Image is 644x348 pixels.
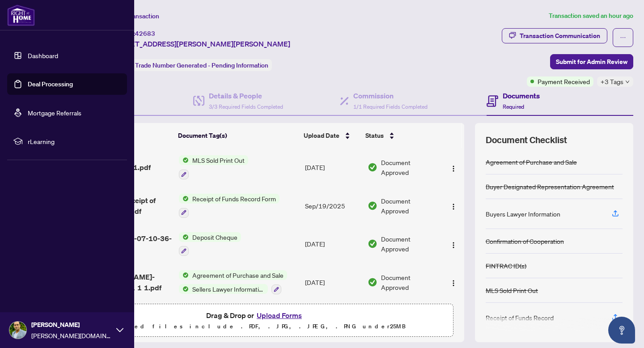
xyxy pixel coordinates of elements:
img: Logo [450,165,457,172]
button: Upload Forms [254,310,305,321]
span: Document Approved [381,196,439,216]
button: Logo [446,199,461,213]
div: Agreement of Purchase and Sale [486,157,577,167]
div: Transaction Communication [520,29,600,43]
span: +3 Tags [601,76,623,87]
img: Status Icon [179,232,189,242]
article: Transaction saved an hour ago [549,11,633,21]
div: FINTRAC ID(s) [486,261,526,271]
img: Profile Icon [9,322,26,339]
button: Status IconDeposit Cheque [179,232,241,256]
h4: Commission [353,90,428,101]
button: Logo [446,275,461,289]
td: [DATE] [301,148,364,187]
span: Payment Received [538,76,590,86]
img: Status Icon [179,284,189,294]
span: Drag & Drop or [206,310,305,321]
span: Drag & Drop orUpload FormsSupported files include .PDF, .JPG, .JPEG, .PNG under25MB [58,304,453,337]
span: Submit for Admin Review [556,55,627,69]
th: Upload Date [300,123,362,148]
span: rLearning [28,136,121,146]
span: View Transaction [111,12,159,20]
th: Document Tag(s) [174,123,300,148]
span: Receipt of Funds Record Form [189,194,280,204]
p: Supported files include .PDF, .JPG, .JPEG, .PNG under 25 MB [63,321,448,332]
span: 3/3 Required Fields Completed [209,103,283,110]
span: Agreement of Purchase and Sale [189,270,287,280]
button: Status IconAgreement of Purchase and SaleStatus IconSellers Lawyer Information [179,270,287,294]
span: Upload Date [304,131,339,140]
span: Document Checklist [486,134,567,146]
span: Sellers Lawyer Information [189,284,268,294]
img: Status Icon [179,270,189,280]
div: MLS Sold Print Out [486,285,538,295]
img: Document Status [368,277,377,287]
img: Document Status [368,162,377,172]
img: Document Status [368,201,377,211]
span: Status [365,131,384,140]
span: 1/1 Required Fields Completed [353,103,428,110]
span: [PERSON_NAME] [31,320,112,330]
a: Mortgage Referrals [28,109,81,117]
img: Document Status [368,239,377,249]
span: [STREET_ADDRESS][PERSON_NAME][PERSON_NAME] [111,38,290,49]
img: Logo [450,203,457,210]
h4: Documents [503,90,540,101]
span: Document Approved [381,272,439,292]
button: Logo [446,160,461,174]
span: Deposit Cheque [189,232,241,242]
span: [PERSON_NAME][DOMAIN_NAME][EMAIL_ADDRESS][DOMAIN_NAME] [31,331,112,340]
button: Open asap [608,317,635,344]
a: Dashboard [28,51,58,59]
button: Submit for Admin Review [550,54,633,69]
button: Status IconReceipt of Funds Record Form [179,194,280,218]
div: Status: [111,59,272,71]
span: down [625,80,630,84]
span: Trade Number Generated - Pending Information [135,61,268,69]
span: Required [503,103,524,110]
span: 42683 [135,30,155,38]
span: ellipsis [620,34,626,41]
span: MLS Sold Print Out [189,155,248,165]
td: Sep/19/2025 [301,187,364,225]
div: Buyer Designated Representation Agreement [486,182,614,191]
button: Status IconMLS Sold Print Out [179,155,248,179]
span: Document Approved [381,234,439,254]
td: [DATE] [301,225,364,263]
img: Logo [450,242,457,249]
img: logo [7,4,35,26]
span: Document Approved [381,157,439,177]
img: Logo [450,280,457,287]
div: Confirmation of Cooperation [486,236,564,246]
h4: Details & People [209,90,283,101]
button: Logo [446,237,461,251]
th: Status [362,123,440,148]
div: Receipt of Funds Record [486,313,554,323]
a: Deal Processing [28,80,73,88]
div: Buyers Lawyer Information [486,209,560,219]
button: Transaction Communication [502,28,607,43]
td: [DATE] [301,263,364,301]
img: Status Icon [179,155,189,165]
img: Status Icon [179,194,189,204]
